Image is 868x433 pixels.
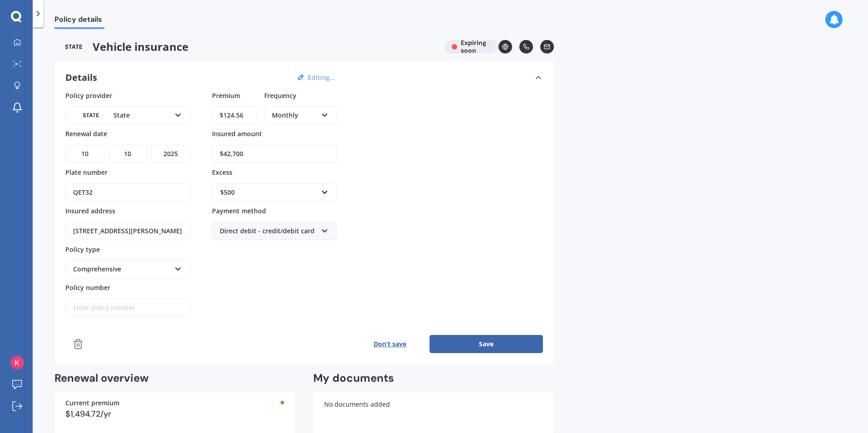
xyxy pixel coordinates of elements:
span: Vehicle insurance [54,40,437,54]
span: Excess [212,168,232,177]
div: Monthly [272,110,317,120]
span: Renewal date [65,129,107,138]
h2: My documents [313,371,394,385]
span: Policy details [54,15,104,27]
button: Save [429,335,543,353]
img: ACg8ocJjBdN8-VivRHBRU2sgidWMHqcWcUMoAMkyEs-i9V7rO0amGg=s96-c [10,356,24,369]
h2: Renewal overview [54,371,295,385]
span: Premium [212,91,240,99]
input: Enter address [65,222,190,240]
span: Frequency [264,91,296,99]
button: Editing... [305,74,338,82]
span: Policy provider [65,91,112,99]
input: Enter policy number [65,299,190,317]
div: $500 [220,187,318,197]
div: Direct debit - credit/debit card [220,226,317,236]
img: State-text-1.webp [73,109,108,122]
div: $1,494.72/yr [65,410,284,418]
div: Current premium [65,400,284,406]
span: Insured address [65,207,115,215]
div: State [73,110,171,120]
input: Enter plate number [65,183,190,202]
h3: Details [65,72,97,84]
img: State-text-1.webp [54,40,93,54]
span: Payment method [212,207,266,215]
span: Policy number [65,283,110,292]
div: Comprehensive [73,264,171,274]
input: Enter amount [212,145,337,163]
input: Enter amount [212,106,257,124]
span: Insured amount [212,129,262,138]
span: Policy type [65,245,100,253]
span: Plate number [65,168,108,177]
button: Don’t save [350,335,429,353]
